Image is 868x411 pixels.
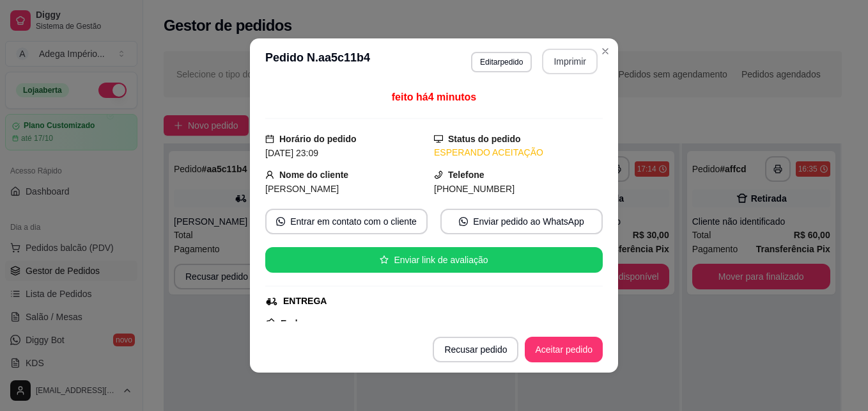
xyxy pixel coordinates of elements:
span: feito há 4 minutos [392,92,476,102]
span: [DATE] 23:09 [265,148,318,158]
strong: Endereço [281,318,322,328]
button: Imprimir [542,49,598,74]
button: Editarpedido [471,52,532,72]
button: whats-appEnviar pedido ao WhatsApp [440,209,603,234]
strong: Telefone [448,170,484,180]
div: ENTREGA [283,294,327,308]
button: Close [595,41,616,61]
strong: Status do pedido [448,134,521,144]
span: pushpin [265,318,275,328]
h3: Pedido N. aa5c11b4 [265,49,370,74]
button: whats-appEntrar em contato com o cliente [265,209,428,234]
span: desktop [434,134,443,143]
span: [PERSON_NAME] [265,184,339,194]
button: Recusar pedido [433,337,518,362]
button: Aceitar pedido [525,337,603,362]
button: starEnviar link de avaliação [265,247,603,273]
span: star [380,255,389,264]
span: calendar [265,134,274,143]
div: ESPERANDO ACEITAÇÃO [434,146,603,159]
strong: Nome do cliente [279,170,348,180]
span: whats-app [459,217,468,226]
span: phone [434,170,443,179]
strong: Horário do pedido [279,134,357,144]
span: whats-app [276,217,285,226]
span: user [265,170,274,179]
span: [PHONE_NUMBER] [434,184,515,194]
